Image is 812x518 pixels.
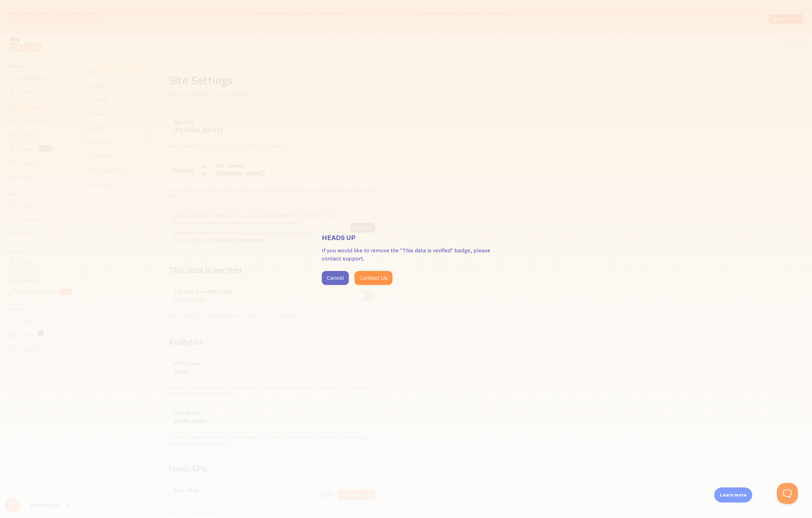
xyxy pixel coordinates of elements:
button: Contact Us [354,271,392,285]
iframe: Help Scout Beacon - Open [777,483,798,504]
div: Learn more [714,487,752,503]
p: Learn more [720,492,747,498]
h3: Heads up [322,233,491,242]
p: If you would like to remove the "This data is verified" badge, please contact support. [322,246,491,263]
button: Cancel [322,271,349,285]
